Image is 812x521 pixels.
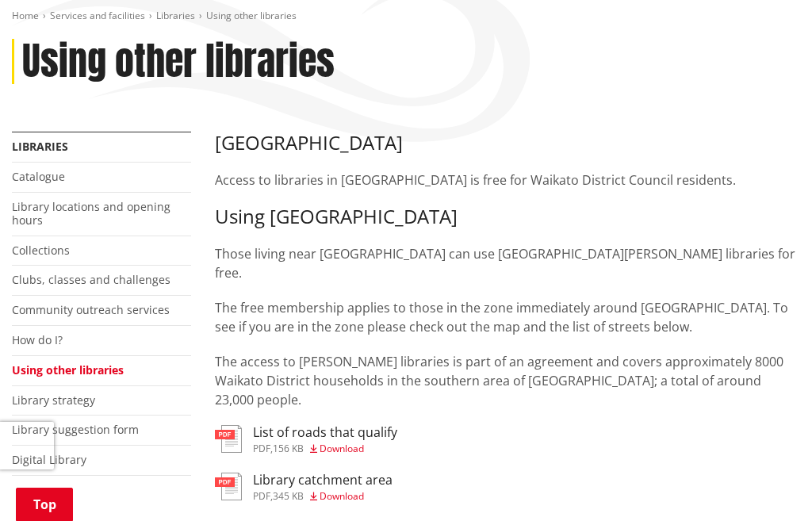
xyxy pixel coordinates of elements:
[215,244,800,282] p: Those living near [GEOGRAPHIC_DATA] can use [GEOGRAPHIC_DATA][PERSON_NAME] libraries for free.
[12,139,68,154] a: Libraries
[253,473,393,488] h3: Library catchment area
[215,352,800,409] p: The access to [PERSON_NAME] libraries is part of an agreement and covers approximately 8000 Waika...
[12,199,170,228] a: Library locations and opening hours
[22,39,335,85] h1: Using other libraries
[215,298,800,336] p: The free membership applies to those in the zone immediately around [GEOGRAPHIC_DATA]. To see if ...
[12,10,800,23] nav: breadcrumb
[12,332,63,347] a: How do I?
[253,489,270,503] span: pdf
[320,489,364,503] span: Download
[215,170,800,190] p: Access to libraries in [GEOGRAPHIC_DATA] is free for Waikato District Council residents.
[215,473,242,500] img: document-pdf.svg
[253,425,397,440] h3: List of roads that qualify
[12,272,170,287] a: Clubs, classes and challenges
[12,422,139,437] a: Library suggestion form
[253,444,397,454] div: ,
[253,492,393,501] div: ,
[215,425,397,454] a: List of roads that qualify pdf,156 KB Download
[50,9,145,22] a: Services and facilities
[273,442,304,455] span: 156 KB
[320,442,364,455] span: Download
[739,454,796,511] iframe: Messenger Launcher
[12,169,65,184] a: Catalogue
[156,9,195,22] a: Libraries
[215,205,800,228] h3: Using [GEOGRAPHIC_DATA]
[12,362,124,377] a: Using other libraries
[206,9,297,22] span: Using other libraries
[12,243,70,258] a: Collections
[16,488,73,521] a: Top
[215,473,393,501] a: Library catchment area pdf,345 KB Download
[273,489,304,503] span: 345 KB
[215,425,242,453] img: document-pdf.svg
[12,9,39,22] a: Home
[215,132,800,155] h3: [GEOGRAPHIC_DATA]
[12,393,95,408] a: Library strategy
[253,442,270,455] span: pdf
[12,302,170,317] a: Community outreach services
